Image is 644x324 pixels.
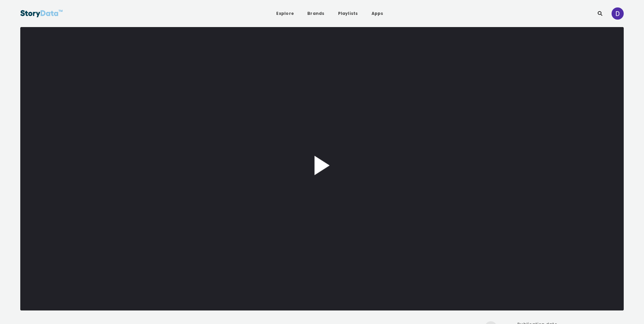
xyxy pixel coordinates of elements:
a: Brands [302,7,330,20]
button: Play Video [20,27,624,310]
img: StoryData Logo [20,7,63,20]
div: Video Player [20,27,624,310]
img: ACg8ocKzwPDiA-G5ZA1Mflw8LOlJAqwuiocHy5HQ8yAWPW50gy9RiA=s96-c [612,7,624,20]
a: Apps [366,7,389,20]
a: Playlists [333,7,363,20]
a: Explore [271,7,299,20]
